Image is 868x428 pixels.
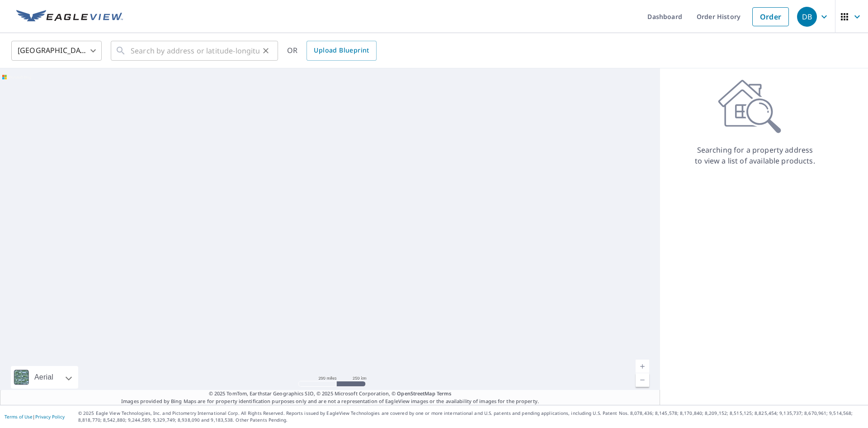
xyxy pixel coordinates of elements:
div: Aerial [11,366,78,389]
div: [GEOGRAPHIC_DATA] [11,38,102,63]
span: Upload Blueprint [314,45,369,56]
p: | [5,414,65,419]
span: © 2025 TomTom, Earthstar Geographics SIO, © 2025 Microsoft Corporation, © [209,390,452,398]
p: © 2025 Eagle View Technologies, Inc. and Pictometry International Corp. All Rights Reserved. Repo... [78,410,863,423]
a: Upload Blueprint [307,41,376,61]
a: Current Level 5, Zoom In [636,360,649,373]
div: OR [287,41,377,61]
p: Searching for a property address to view a list of available products. [694,144,816,166]
a: Current Level 5, Zoom Out [636,373,649,387]
a: Privacy Policy [35,414,65,420]
div: Aerial [32,366,56,389]
div: DB [797,7,817,27]
button: Clear [259,44,272,57]
a: Terms [437,390,452,397]
a: Terms of Use [5,414,33,420]
a: OpenStreetMap [397,390,435,397]
input: Search by address or latitude-longitude [131,38,259,63]
img: EV Logo [16,10,123,24]
a: Order [752,7,789,26]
